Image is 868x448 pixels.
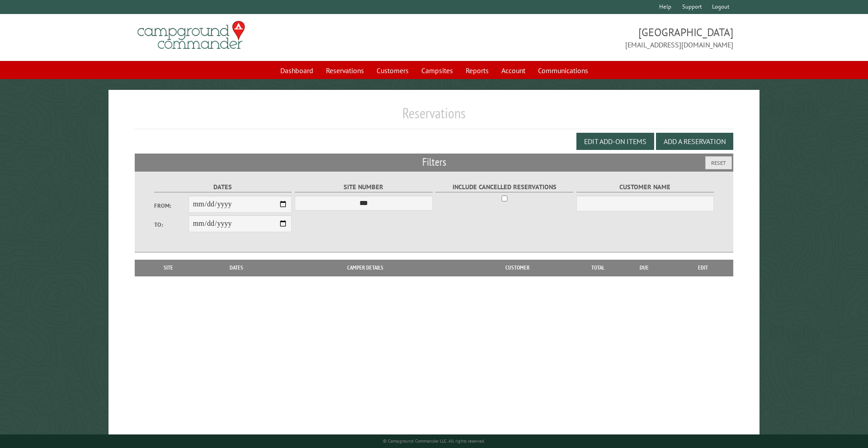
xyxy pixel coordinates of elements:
[705,156,732,169] button: Reset
[295,182,433,192] label: Site Number
[135,18,248,53] img: Campground Commander
[673,260,734,276] th: Edit
[580,260,616,276] th: Total
[154,220,189,229] label: To:
[616,260,673,276] th: Due
[434,25,733,50] span: [GEOGRAPHIC_DATA] [EMAIL_ADDRESS][DOMAIN_NAME]
[154,201,189,210] label: From:
[371,62,414,79] a: Customers
[576,133,654,150] button: Edit Add-on Items
[496,62,531,79] a: Account
[460,62,494,79] a: Reports
[321,62,369,79] a: Reservations
[383,438,485,444] small: © Campground Commander LLC. All rights reserved.
[435,182,573,192] label: Include Cancelled Reservations
[198,260,275,276] th: Dates
[416,62,458,79] a: Campsites
[135,154,734,171] h2: Filters
[275,260,455,276] th: Camper Details
[533,62,594,79] a: Communications
[576,182,714,192] label: Customer Name
[275,62,319,79] a: Dashboard
[154,182,292,192] label: Dates
[455,260,580,276] th: Customer
[139,260,198,276] th: Site
[135,104,734,129] h1: Reservations
[656,133,733,150] button: Add a Reservation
